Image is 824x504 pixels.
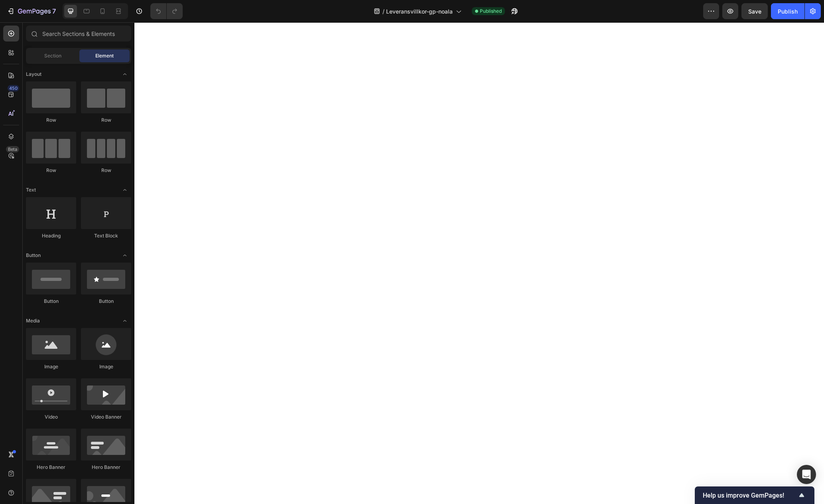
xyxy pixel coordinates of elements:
span: Save [748,8,761,15]
span: Button [26,252,41,259]
span: Toggle open [118,249,131,262]
span: Media [26,317,40,324]
span: Help us improve GemPages! [703,492,797,499]
button: Show survey - Help us improve GemPages! [703,490,806,500]
div: Publish [778,7,798,16]
div: Button [81,298,131,305]
div: Undo/Redo [150,3,183,19]
iframe: Design area [134,22,824,504]
span: Layout [26,71,41,78]
div: Video [26,413,76,421]
div: Row [81,167,131,174]
div: Row [26,167,76,174]
div: Image [26,363,76,370]
span: Published [480,8,502,15]
span: Toggle open [118,314,131,327]
span: Toggle open [118,68,131,81]
div: 450 [8,85,19,91]
span: Element [95,52,114,59]
div: Text Block [81,232,131,239]
button: Publish [771,3,804,19]
div: Beta [6,146,19,152]
input: Search Sections & Elements [26,26,131,42]
button: 7 [3,3,59,19]
div: Video Banner [81,413,131,421]
span: / [382,7,384,16]
div: Image [81,363,131,370]
div: Hero Banner [81,464,131,471]
div: Button [26,298,76,305]
div: Hero Banner [26,464,76,471]
span: Section [44,52,61,59]
div: Row [81,117,131,124]
div: Heading [26,232,76,239]
p: 7 [52,6,56,16]
span: Text [26,186,36,194]
span: Toggle open [118,184,131,196]
button: Save [741,3,768,19]
div: Open Intercom Messenger [797,465,816,484]
div: Row [26,117,76,124]
span: Leveransvillkor-gp-noala [386,7,453,16]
